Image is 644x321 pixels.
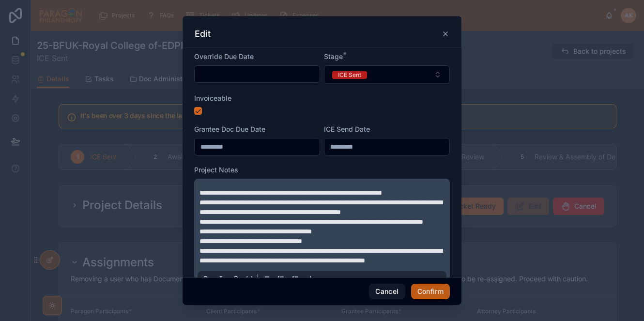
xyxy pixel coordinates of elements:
span: Grantee Doc Due Date [194,125,265,133]
div: ICE Sent [338,71,361,79]
button: Cancel [369,284,405,299]
span: Invoiceable [194,94,231,102]
span: Override Due Date [194,52,254,61]
button: Confirm [411,284,450,299]
h3: Edit [195,28,211,40]
button: Select Button [324,65,450,84]
span: Stage [324,52,343,61]
span: Project Notes [194,166,238,174]
span: ICE Send Date [324,125,370,133]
